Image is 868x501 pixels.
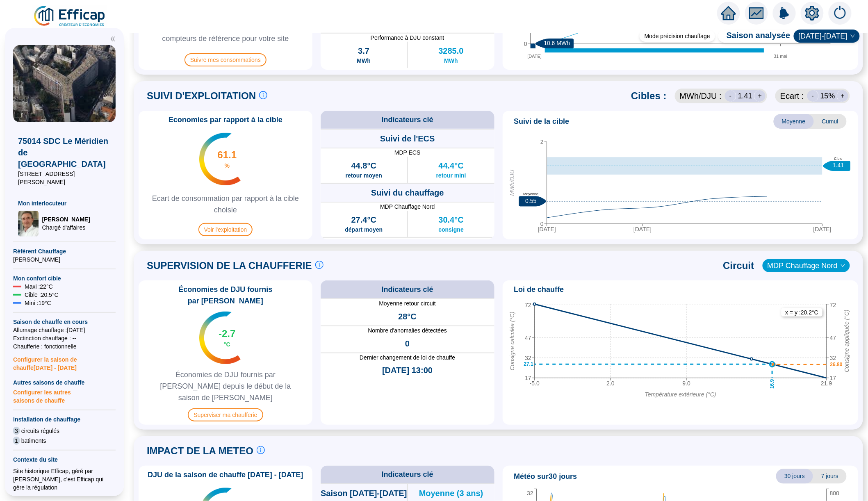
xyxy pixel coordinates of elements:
[540,139,544,145] tspan: 2
[813,469,847,484] span: 7 jours
[321,148,494,157] span: MDP ECS
[514,116,570,127] span: Suivi de la cible
[768,260,845,272] span: MDP Chauffage Nord
[142,21,309,44] span: Estimation basée sur les relevés des compteurs de référence pour votre site
[438,160,463,171] span: 44.4°C
[805,6,820,20] span: setting
[721,6,736,20] span: home
[538,226,556,232] tspan: [DATE]
[13,247,116,255] span: Référent Chauffage
[749,6,764,20] span: fund
[13,342,116,351] span: Chaufferie : fonctionnelle
[640,30,715,42] div: Mode précision chauffage
[259,91,267,99] span: info-circle
[21,427,59,435] span: circuits régulés
[843,310,850,373] tspan: Consigne appliquée (°C)
[645,391,716,398] tspan: Température extérieure (°C)
[198,223,253,236] span: Voir l'exploitation
[850,34,855,39] span: down
[351,214,376,225] span: 27.4°C
[13,274,116,282] span: Mon confort cible
[419,488,483,499] span: Moyenne (3 ans)
[438,214,463,225] span: 30.4°C
[508,169,515,196] tspan: MWh/DJU
[13,318,116,326] span: Saison de chauffe en cours
[18,135,111,170] span: 75014 SDC Le Méridien de [GEOGRAPHIC_DATA]
[769,379,775,389] text: 16.9
[830,302,836,308] tspan: 72
[358,45,369,57] span: 3.7
[224,340,230,348] span: °C
[13,427,20,435] span: 3
[606,380,615,387] tspan: 2.0
[780,90,804,102] span: Ecart :
[773,2,796,25] img: alerts
[25,299,51,307] span: Mini : 19 °C
[345,171,382,180] span: retour moyen
[18,199,111,207] span: Mon interlocuteur
[807,90,819,102] div: -
[13,437,20,445] span: 1
[438,45,463,57] span: 3285.0
[405,338,410,349] span: 0
[525,355,531,361] tspan: 32
[147,444,253,458] span: IMPACT DE LA METEO
[351,160,376,171] span: 44.8°C
[524,362,533,367] text: 27.1
[514,284,564,295] span: Loi de chauffe
[833,162,844,169] text: 1.41
[830,362,842,368] text: 26.80
[199,133,241,185] img: indicateur températures
[321,203,494,211] span: MDP Chauffage Nord
[398,311,417,322] span: 28°C
[380,133,435,144] span: Suivi de l'ECS
[631,89,667,102] span: Cibles :
[529,380,539,387] tspan: -5.0
[382,114,433,125] span: Indicateurs clé
[13,326,116,334] span: Allumage chauffage : [DATE]
[188,408,263,421] span: Superviser ma chaufferie
[147,259,312,272] span: SUPERVISION DE LA CHAUFFERIE
[13,351,116,372] span: Configurer la saison de chauffe [DATE] - [DATE]
[830,355,836,361] tspan: 32
[13,255,116,264] span: [PERSON_NAME]
[13,415,116,424] span: Installation de chauffage
[13,467,116,492] div: Site historique Efficap, géré par [PERSON_NAME], c'est Efficap qui gère la régulation
[830,490,840,497] tspan: 800
[13,378,116,387] span: Autres saisons de chauffe
[841,263,845,268] span: down
[142,369,309,403] span: Économies de DJU fournis par [PERSON_NAME] depuis le début de la saison de [PERSON_NAME]
[830,375,836,381] tspan: 17
[436,171,466,180] span: retour mini
[525,335,531,341] tspan: 47
[321,353,494,362] span: Dernier changement de loi de chauffe
[830,335,836,341] tspan: 47
[540,221,544,227] tspan: 0
[723,259,754,272] span: Circuit
[508,312,515,371] tspan: Consigne calculée (°C)
[321,238,494,246] span: MDP Chauffage Sud
[371,187,444,198] span: Suivi du chauffage
[185,53,267,66] span: Suivre mes consommations
[142,284,309,307] span: Économies de DJU fournis par [PERSON_NAME]
[514,471,577,482] span: Météo sur 30 jours
[776,469,813,484] span: 30 jours
[680,90,722,102] span: MWh /DJU :
[321,34,494,42] span: Performance à DJU constant
[321,488,407,499] span: Saison [DATE]-[DATE]
[525,375,531,381] tspan: 17
[382,469,433,481] span: Indicateurs clé
[837,90,848,102] div: +
[225,162,230,170] span: %
[218,148,237,162] span: 61.1
[813,226,831,232] tspan: [DATE]
[718,30,791,43] span: Saison analysée
[382,365,433,376] span: [DATE] 13:00
[382,284,433,295] span: Indicateurs clé
[527,54,542,59] tspan: [DATE]
[321,299,494,307] span: Moyenne retour circuit
[725,90,736,102] div: -
[524,41,527,47] tspan: 0
[42,215,90,223] span: [PERSON_NAME]
[321,326,494,335] span: Nombre d'anomalies détectées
